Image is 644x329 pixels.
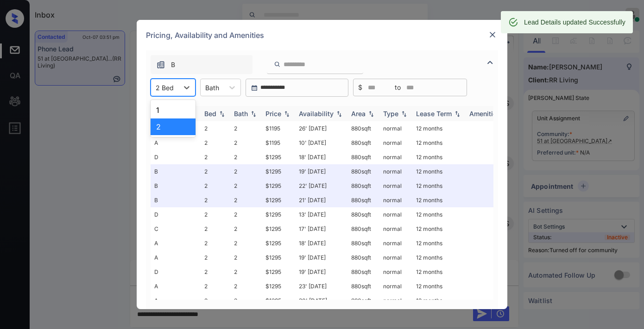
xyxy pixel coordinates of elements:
[295,265,347,279] td: 19' [DATE]
[469,110,500,118] div: Amenities
[347,293,379,308] td: 880 sqft
[201,207,230,222] td: 2
[201,150,230,164] td: 2
[412,207,466,222] td: 12 months
[262,293,295,308] td: $1295
[379,265,412,279] td: normal
[151,102,196,118] div: 1
[265,110,281,118] div: Price
[295,293,347,308] td: 30' [DATE]
[201,179,230,193] td: 2
[230,250,262,265] td: 2
[299,110,334,118] div: Availability
[379,279,412,293] td: normal
[230,121,262,136] td: 2
[204,110,216,118] div: Bed
[347,222,379,236] td: 880 sqft
[347,150,379,164] td: 880 sqft
[379,222,412,236] td: normal
[412,265,466,279] td: 12 months
[230,293,262,308] td: 2
[347,136,379,150] td: 880 sqft
[201,164,230,179] td: 2
[201,279,230,293] td: 2
[230,265,262,279] td: 2
[262,207,295,222] td: $1295
[379,236,412,250] td: normal
[151,150,201,164] td: D
[262,164,295,179] td: $1295
[295,121,347,136] td: 26' [DATE]
[230,164,262,179] td: 2
[151,250,201,265] td: A
[262,193,295,207] td: $1295
[379,179,412,193] td: normal
[262,265,295,279] td: $1295
[230,136,262,150] td: 2
[347,121,379,136] td: 880 sqft
[379,121,412,136] td: normal
[230,207,262,222] td: 2
[453,111,462,117] img: sorting
[262,236,295,250] td: $1295
[412,179,466,193] td: 12 months
[412,164,466,179] td: 12 months
[151,279,201,293] td: A
[335,111,344,117] img: sorting
[201,236,230,250] td: 2
[347,279,379,293] td: 880 sqft
[295,193,347,207] td: 21' [DATE]
[295,150,347,164] td: 18' [DATE]
[412,293,466,308] td: 12 months
[379,250,412,265] td: normal
[234,110,248,118] div: Bath
[171,60,175,70] span: B
[274,60,281,68] img: icon-zuma
[217,111,227,117] img: sorting
[295,222,347,236] td: 17' [DATE]
[151,179,201,193] td: B
[151,118,196,135] div: 2
[395,82,401,93] span: to
[295,236,347,250] td: 18' [DATE]
[485,57,496,68] img: icon-zuma
[262,179,295,193] td: $1295
[230,193,262,207] td: 2
[262,121,295,136] td: $1195
[201,293,230,308] td: 2
[262,222,295,236] td: $1295
[379,293,412,308] td: normal
[366,111,376,117] img: sorting
[262,279,295,293] td: $1295
[137,20,507,50] div: Pricing, Availability and Amenities
[379,193,412,207] td: normal
[151,236,201,250] td: A
[151,265,201,279] td: D
[412,236,466,250] td: 12 months
[262,136,295,150] td: $1195
[262,150,295,164] td: $1295
[347,164,379,179] td: 880 sqft
[295,207,347,222] td: 13' [DATE]
[151,164,201,179] td: B
[347,265,379,279] td: 880 sqft
[230,279,262,293] td: 2
[295,164,347,179] td: 19' [DATE]
[379,207,412,222] td: normal
[151,293,201,308] td: A
[412,193,466,207] td: 12 months
[295,179,347,193] td: 22' [DATE]
[379,150,412,164] td: normal
[416,110,452,118] div: Lease Term
[379,136,412,150] td: normal
[347,207,379,222] td: 880 sqft
[524,14,625,31] div: Lead Details updated Successfully
[347,193,379,207] td: 880 sqft
[151,207,201,222] td: D
[412,136,466,150] td: 12 months
[358,82,362,93] span: $
[347,250,379,265] td: 880 sqft
[151,222,201,236] td: C
[156,60,165,69] img: icon-zuma
[295,136,347,150] td: 10' [DATE]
